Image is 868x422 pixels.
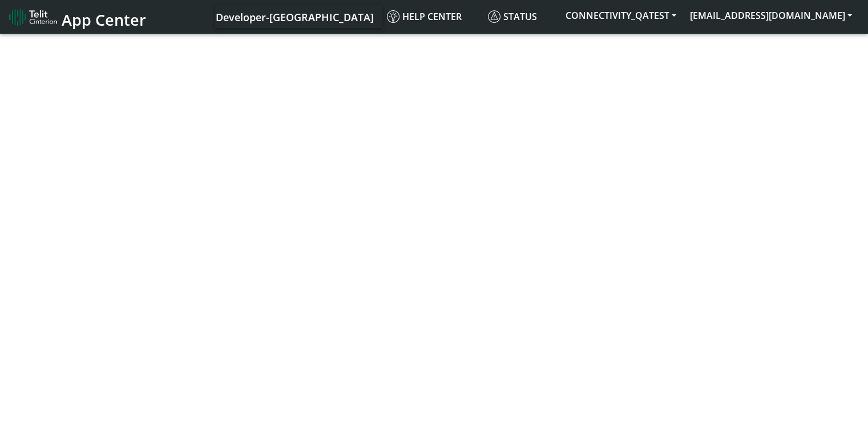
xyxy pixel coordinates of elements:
span: Status [488,10,537,23]
button: [EMAIL_ADDRESS][DOMAIN_NAME] [683,5,859,26]
a: App Center [9,5,144,29]
a: Your current platform instance [215,5,373,28]
span: App Center [62,9,146,30]
button: CONNECTIVITY_QATEST [559,5,683,26]
img: status.svg [488,10,500,23]
a: Help center [382,5,483,28]
span: Help center [387,10,462,23]
img: logo-telit-cinterion-gw-new.png [9,8,57,26]
span: Developer-[GEOGRAPHIC_DATA] [216,10,374,24]
img: knowledge.svg [387,10,399,23]
a: Status [483,5,559,28]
